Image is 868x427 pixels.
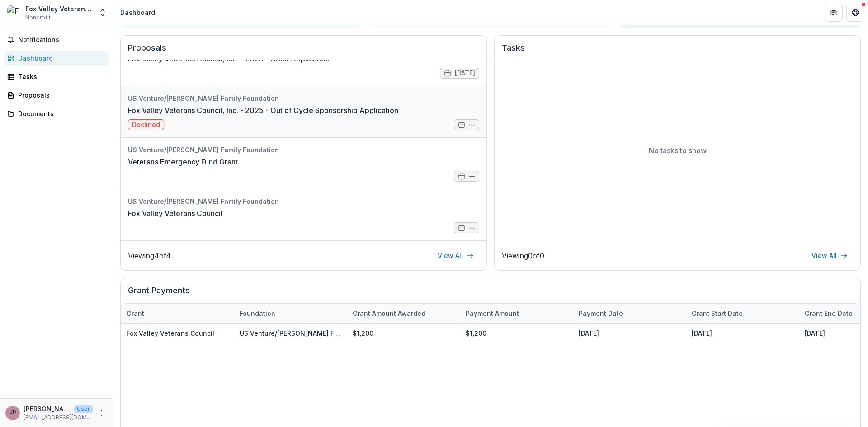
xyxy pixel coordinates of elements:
[799,309,858,318] div: Grant end date
[96,4,109,22] button: Open entity switcher
[460,304,573,323] div: Payment Amount
[825,4,843,22] button: Partners
[649,145,707,156] p: No tasks to show
[4,106,109,121] a: Documents
[128,156,238,167] a: Veterans Emergency Fund Grant
[24,413,93,422] p: [EMAIL_ADDRESS][DOMAIN_NAME]
[502,250,544,261] p: Viewing 0 of 0
[573,309,628,318] div: Payment date
[128,208,222,219] a: Fox Valley Veterans Council
[347,304,460,323] div: Grant amount awarded
[24,404,71,413] p: [PERSON_NAME]
[120,8,155,17] div: Dashboard
[432,249,479,263] a: View All
[573,324,686,343] div: [DATE]
[686,309,748,318] div: Grant start date
[806,249,853,263] a: View All
[234,304,347,323] div: Foundation
[25,4,93,14] div: Fox Valley Veterans Council, Inc.
[686,304,799,323] div: Grant start date
[127,329,214,337] a: Fox Valley Veterans Council
[7,5,22,20] img: Fox Valley Veterans Council, Inc.
[18,109,102,118] div: Documents
[128,53,330,64] a: Fox Valley Veterans Council, Inc. - 2025 - Grant Application
[4,69,109,84] a: Tasks
[18,36,105,44] span: Notifications
[240,328,342,338] p: US Venture/[PERSON_NAME] Family Foundation
[347,309,431,318] div: Grant amount awarded
[234,309,281,318] div: Foundation
[4,51,109,66] a: Dashboard
[128,286,853,303] h2: Grant Payments
[18,72,102,81] div: Tasks
[460,324,573,343] div: $1,200
[502,43,853,60] h2: Tasks
[121,304,234,323] div: Grant
[18,90,102,100] div: Proposals
[121,309,150,318] div: Grant
[128,250,171,261] p: Viewing 4 of 4
[9,410,16,416] div: Jonathan Pylypiv
[96,408,107,418] button: More
[573,304,686,323] div: Payment date
[74,405,93,413] p: User
[25,14,51,22] span: Nonprofit
[18,53,102,63] div: Dashboard
[347,324,460,343] div: $1,200
[4,33,109,47] button: Notifications
[460,309,524,318] div: Payment Amount
[117,6,159,19] nav: breadcrumb
[4,88,109,103] a: Proposals
[846,4,864,22] button: Get Help
[128,105,398,116] a: Fox Valley Veterans Council, Inc. - 2025 - Out of Cycle Sponsorship Application
[128,43,479,60] h2: Proposals
[686,324,799,343] div: [DATE]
